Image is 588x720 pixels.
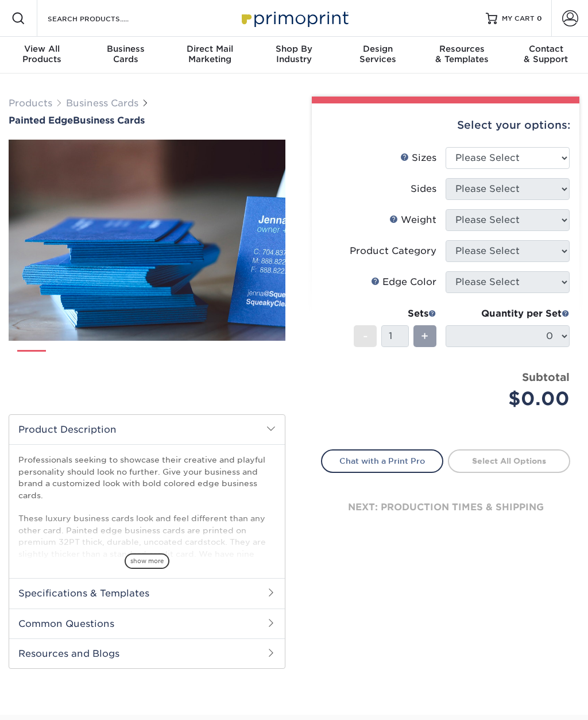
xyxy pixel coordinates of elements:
[9,609,285,638] h2: Common Questions
[17,346,46,375] img: Business Cards 01
[363,328,368,345] span: -
[210,345,238,374] img: Business Cards 06
[84,37,168,74] a: BusinessCards
[420,44,504,64] div: & Templates
[321,473,570,542] div: next: production times & shipping
[389,213,436,227] div: Weight
[9,115,285,126] a: Painted EdgeBusiness Cards
[252,44,336,54] span: Shop By
[400,151,436,165] div: Sizes
[237,6,351,30] img: Primoprint
[454,385,570,413] div: $0.00
[9,115,73,126] span: Painted Edge
[321,449,443,472] a: Chat with a Print Pro
[502,14,535,24] span: MY CART
[504,44,588,64] div: & Support
[448,449,570,472] a: Select All Options
[252,37,336,74] a: Shop ByIndustry
[125,553,169,569] span: show more
[420,37,504,74] a: Resources& Templates
[522,371,570,383] strong: Subtotal
[421,328,428,345] span: +
[171,345,200,374] img: Business Cards 05
[9,115,285,126] h1: Business Cards
[420,44,504,54] span: Resources
[411,182,436,196] div: Sides
[504,37,588,74] a: Contact& Support
[321,103,570,147] div: Select your options:
[168,44,252,54] span: Direct Mail
[9,638,285,668] h2: Resources and Blogs
[354,307,436,321] div: Sets
[336,44,420,64] div: Services
[350,244,436,258] div: Product Category
[66,98,138,109] a: Business Cards
[84,44,168,54] span: Business
[133,373,161,402] img: Business Cards 08
[84,44,168,64] div: Cards
[252,44,336,64] div: Industry
[537,14,542,22] span: 0
[336,37,420,74] a: DesignServices
[371,275,436,289] div: Edge Color
[336,44,420,54] span: Design
[9,578,285,608] h2: Specifications & Templates
[94,345,123,374] img: Business Cards 03
[9,98,52,109] a: Products
[47,11,158,25] input: SEARCH PRODUCTS.....
[248,345,277,374] img: Business Cards 07
[504,44,588,54] span: Contact
[9,415,285,444] h2: Product Description
[133,345,161,374] img: Business Cards 04
[9,102,285,379] img: Painted Edge 01
[168,44,252,64] div: Marketing
[168,37,252,74] a: Direct MailMarketing
[446,307,570,321] div: Quantity per Set
[56,345,84,374] img: Business Cards 02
